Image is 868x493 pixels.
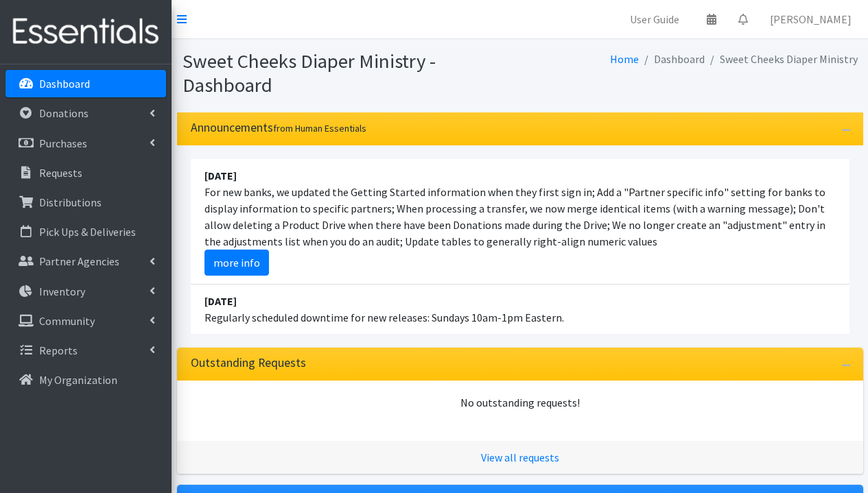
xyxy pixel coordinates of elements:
[191,394,849,411] div: No outstanding requests!
[273,122,366,134] small: from Human Essentials
[191,121,366,135] h3: Announcements
[5,337,166,364] a: Reports
[39,314,95,328] p: Community
[39,344,78,357] p: Reports
[639,49,705,69] li: Dashboard
[481,450,559,464] a: View all requests
[191,159,849,285] li: For new banks, we updated the Getting Started information when they first sign in; Add a "Partner...
[5,9,166,55] img: HumanEssentials
[759,5,863,33] a: [PERSON_NAME]
[5,70,166,97] a: Dashboard
[705,49,858,69] li: Sweet Cheeks Diaper Ministry
[204,250,269,276] a: more info
[191,356,306,370] h3: Outstanding Requests
[39,166,82,180] p: Requests
[5,366,166,394] a: My Organization
[5,159,166,187] a: Requests
[5,218,166,245] a: Pick Ups & Deliveries
[39,225,136,239] p: Pick Ups & Deliveries
[5,248,166,275] a: Partner Agencies
[39,106,89,120] p: Donations
[619,5,690,33] a: User Guide
[39,136,87,150] p: Purchases
[5,278,166,305] a: Inventory
[610,52,639,66] a: Home
[39,373,117,387] p: My Organization
[39,195,102,209] p: Distributions
[39,285,85,298] p: Inventory
[204,169,237,182] strong: [DATE]
[191,285,849,334] li: Regularly scheduled downtime for new releases: Sundays 10am-1pm Eastern.
[5,130,166,157] a: Purchases
[5,189,166,216] a: Distributions
[5,99,166,127] a: Donations
[39,77,90,91] p: Dashboard
[39,254,119,268] p: Partner Agencies
[204,294,237,308] strong: [DATE]
[183,49,515,97] h1: Sweet Cheeks Diaper Ministry - Dashboard
[5,307,166,335] a: Community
